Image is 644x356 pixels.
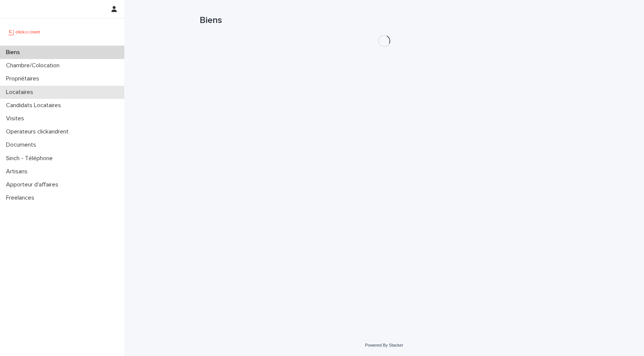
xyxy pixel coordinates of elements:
a: Powered By Stacker [365,343,403,347]
p: Operateurs clickandrent [3,128,75,135]
p: Documents [3,141,42,148]
p: Candidats Locataires [3,102,67,109]
p: Sinch - Téléphone [3,155,59,162]
img: UCB0brd3T0yccxBKYDjQ [6,24,43,39]
p: Freelances [3,194,40,201]
h1: Biens [200,15,569,26]
p: Chambre/Colocation [3,62,66,69]
p: Visites [3,115,30,122]
p: Propriétaires [3,75,45,82]
p: Apporteur d'affaires [3,181,64,188]
p: Biens [3,49,26,56]
p: Locataires [3,89,39,96]
p: Artisans [3,168,34,175]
